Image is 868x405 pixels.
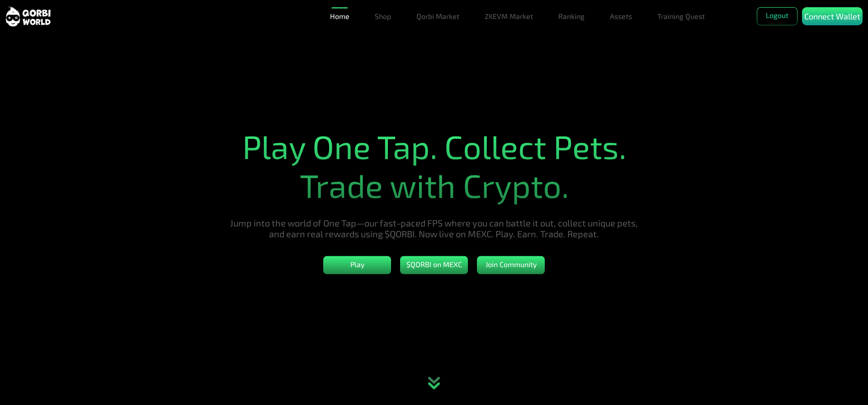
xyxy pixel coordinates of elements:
[481,7,537,25] a: ZKEVM Market
[413,7,463,25] a: Qorbi Market
[222,217,646,239] h5: Jump into the world of One Tap—our fast-paced FPS where you can battle it out, collect unique pet...
[757,7,797,25] button: Logout
[371,7,395,25] a: Shop
[414,364,454,405] div: animation
[326,7,353,25] a: Home
[555,7,588,25] a: Ranking
[323,256,391,274] button: Play
[804,10,860,23] p: Connect Wallet
[654,7,708,25] a: Training Quest
[400,256,468,274] button: $QORBI on MEXC
[606,7,636,25] a: Assets
[222,127,646,205] h1: Play One Tap. Collect Pets. Trade with Crypto.
[5,6,51,27] img: sticky brand-logo
[477,256,545,274] button: Join Community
